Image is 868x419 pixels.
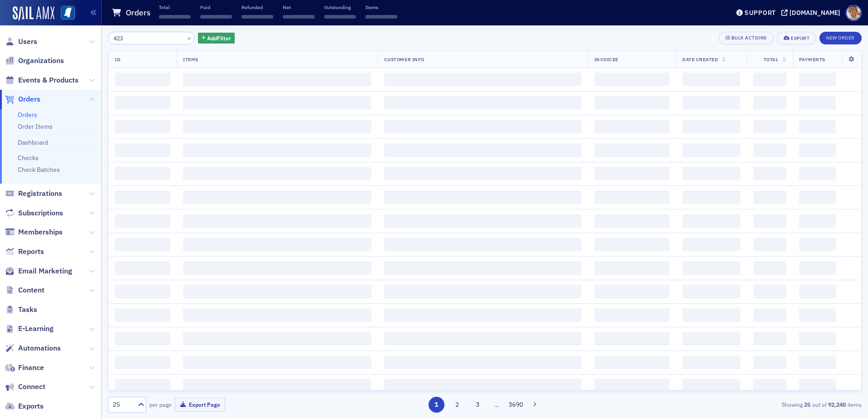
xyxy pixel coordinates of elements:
button: 3690 [508,397,524,413]
a: E-Learning [5,324,54,334]
span: Tasks [18,305,37,315]
span: Subscriptions [18,208,63,218]
span: ‌ [183,143,371,157]
a: SailAMX [13,6,54,21]
span: Events & Products [18,75,79,85]
span: ‌ [115,190,170,204]
span: ‌ [365,15,397,19]
span: Users [18,37,37,47]
span: ‌ [183,356,371,369]
span: Reports [18,247,44,257]
span: ‌ [799,356,836,369]
button: Bulk Actions [719,32,774,44]
span: ‌ [115,261,170,275]
button: [DOMAIN_NAME] [781,10,843,16]
span: ‌ [283,15,315,19]
img: SailAMX [61,6,75,20]
span: ‌ [384,308,582,322]
div: Bulk Actions [731,35,767,40]
span: ‌ [384,261,582,275]
span: ‌ [682,261,740,275]
span: … [490,400,503,409]
span: ‌ [115,238,170,251]
span: ‌ [594,261,670,275]
span: ‌ [183,285,371,298]
a: Connect [5,382,45,392]
span: ‌ [115,167,170,180]
span: ‌ [384,356,582,369]
a: Exports [5,401,44,411]
span: ‌ [115,73,170,86]
span: ‌ [384,143,582,157]
span: ‌ [183,261,371,275]
span: ‌ [384,332,582,346]
span: Total [764,56,779,63]
a: Checks [18,154,39,162]
span: ‌ [753,356,786,369]
span: ‌ [753,261,786,275]
span: ‌ [594,238,670,251]
span: ‌ [594,379,670,393]
span: ‌ [799,190,836,204]
span: ‌ [115,96,170,110]
span: ‌ [682,379,740,393]
span: ‌ [682,120,740,133]
span: ‌ [799,332,836,346]
span: ‌ [183,73,371,86]
span: Items [183,56,198,63]
span: ‌ [799,308,836,322]
strong: 25 [803,400,812,409]
span: Automations [18,343,61,353]
input: Search… [108,32,195,44]
span: ‌ [682,238,740,251]
span: ‌ [183,167,371,180]
a: Check Batches [18,166,60,174]
span: ‌ [799,214,836,228]
span: ‌ [115,214,170,228]
div: 25 [113,400,133,409]
span: ‌ [799,96,836,110]
span: ID [115,56,120,63]
span: ‌ [115,356,170,369]
span: ‌ [799,167,836,180]
a: Subscriptions [5,208,63,218]
span: ‌ [753,238,786,251]
span: ‌ [753,285,786,298]
span: Payments [799,56,825,63]
a: Orders [18,111,37,119]
span: Finance [18,363,44,373]
a: Users [5,37,37,47]
a: Registrations [5,189,62,199]
a: Orders [5,94,40,104]
span: Invoicee [594,56,618,63]
div: Showing out of items [617,400,862,409]
span: ‌ [682,167,740,180]
span: ‌ [183,308,371,322]
p: Net [283,4,315,10]
span: ‌ [799,73,836,86]
span: ‌ [183,332,371,346]
span: ‌ [115,308,170,322]
a: Tasks [5,305,37,315]
span: ‌ [682,73,740,86]
span: ‌ [594,143,670,157]
span: ‌ [242,15,273,19]
div: Export [791,36,809,41]
span: ‌ [594,356,670,369]
button: Export Page [175,398,225,412]
span: ‌ [799,285,836,298]
span: ‌ [799,143,836,157]
span: ‌ [183,96,371,110]
span: ‌ [183,120,371,133]
a: Email Marketing [5,266,72,276]
span: ‌ [183,214,371,228]
span: ‌ [594,190,670,204]
span: ‌ [799,238,836,251]
span: ‌ [753,214,786,228]
button: AddFilter [198,33,235,44]
a: Automations [5,343,61,353]
span: ‌ [682,285,740,298]
div: Support [745,9,776,17]
a: Events & Products [5,75,79,85]
span: ‌ [799,261,836,275]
